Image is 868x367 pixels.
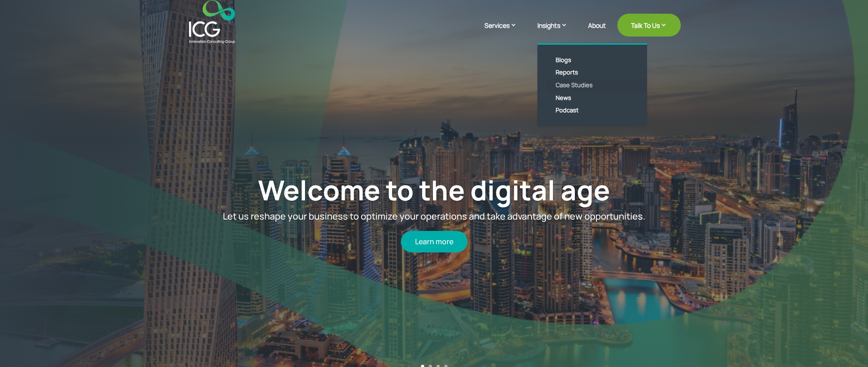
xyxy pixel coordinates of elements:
span: Let us reshape your business to optimize your operations and take advantage of new opportunities. [223,210,645,222]
a: Podcast [547,104,652,117]
a: Insights [537,21,577,43]
a: Case Studies [547,79,652,92]
a: Learn more [401,231,468,252]
a: Blogs [547,54,652,67]
a: Services [484,21,526,43]
a: About [588,22,606,43]
a: Talk To Us [617,14,681,37]
a: Reports [547,66,652,79]
iframe: Chat Widget [716,268,868,367]
a: Welcome to the digital age [258,171,610,209]
a: News [547,92,652,105]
